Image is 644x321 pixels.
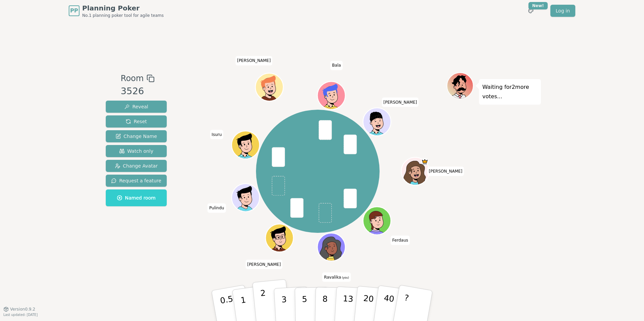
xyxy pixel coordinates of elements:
span: Click to change your name [235,56,272,65]
button: Change Name [106,130,167,142]
button: Reset [106,115,167,128]
button: Request a feature [106,175,167,187]
span: Reveal [124,103,148,110]
button: Click to change your avatar [318,234,344,260]
span: Planning Poker [82,3,164,13]
p: Waiting for 2 more votes... [482,82,538,101]
span: Click to change your name [207,203,226,213]
a: PPPlanning PokerNo.1 planning poker tool for agile teams [69,3,164,18]
span: Version 0.9.2 [10,307,35,312]
span: Change Avatar [115,163,158,169]
span: Click to change your name [210,130,223,139]
span: Reset [126,118,147,125]
button: New! [525,5,537,17]
div: New! [528,2,548,9]
span: Room [121,72,143,84]
span: Click to change your name [427,167,464,176]
span: Click to change your name [382,98,419,107]
div: 3526 [121,84,154,98]
span: Named room [117,194,156,201]
button: Watch only [106,145,167,157]
span: Watch only [119,148,154,154]
span: Request a feature [111,177,161,184]
span: PP [70,7,78,15]
button: Version0.9.2 [3,307,35,312]
span: No.1 planning poker tool for agile teams [82,13,164,18]
a: Log in [550,5,575,17]
span: (you) [341,276,349,279]
button: Reveal [106,101,167,113]
span: Click to change your name [391,236,410,245]
span: Click to change your name [246,260,283,269]
span: Staci is the host [421,158,428,165]
button: Change Avatar [106,160,167,172]
span: Click to change your name [330,61,343,70]
button: Named room [106,189,167,206]
span: Change Name [116,133,157,140]
span: Click to change your name [322,273,351,282]
span: Last updated: [DATE] [3,313,38,317]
